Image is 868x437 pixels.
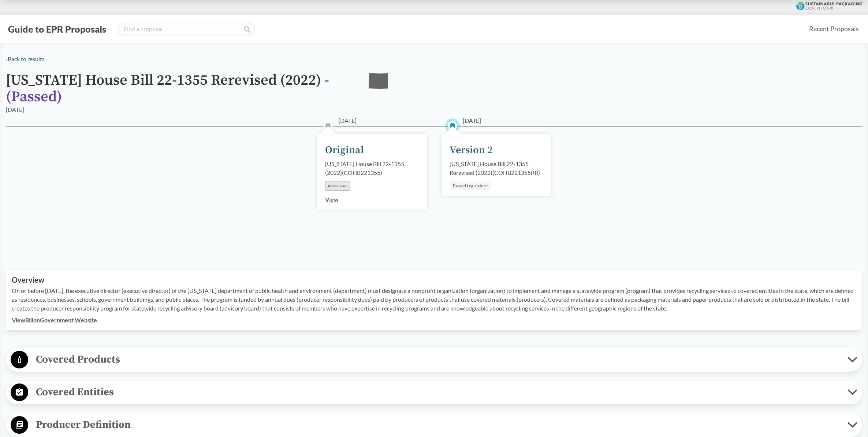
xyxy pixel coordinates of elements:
span: Covered Entities [28,384,847,400]
button: Guide to EPR Proposals [6,23,108,35]
span: [DATE] [463,116,481,125]
span: Covered Products [28,351,847,368]
a: View [325,196,339,203]
span: [DATE] [338,116,357,125]
div: Introduced [325,181,350,191]
div: [DATE] [6,105,24,114]
div: [US_STATE] House Bill 22-1355 (2022) ( COHB221355 ) [325,159,419,177]
input: Find a proposal [118,22,255,36]
div: Passed Legislature [450,181,491,190]
span: Producer Definition [28,416,847,433]
a: Recent Proposals [806,21,862,37]
div: Original [325,143,364,158]
div: Version 2 [450,143,493,158]
button: Covered Entities [8,383,860,402]
a: ‹Back to results [6,55,45,62]
div: [US_STATE] House Bill 22-1355 Rerevised (2022) ( COHB221355RR ) [450,159,543,177]
h1: [US_STATE] House Bill 22-1355 Rerevised (2022) [6,72,357,105]
a: ViewBillonGovernment Website [12,316,97,323]
span: - ( Passed ) [6,71,329,106]
button: Covered Products [8,350,860,369]
h2: Overview [12,276,856,284]
button: Producer Definition [8,416,860,434]
p: On or before [DATE], the executive director (executive director) of the [US_STATE] department of ... [12,286,856,313]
